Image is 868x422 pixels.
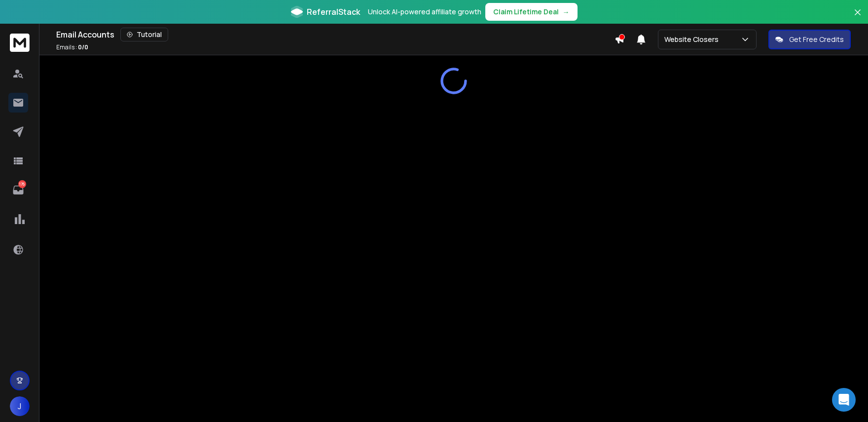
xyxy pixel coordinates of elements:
p: Emails : [56,43,88,51]
div: Email Accounts [56,28,615,41]
p: Unlock AI-powered affiliate growth [368,7,481,17]
span: → [563,7,570,17]
button: Get Free Credits [768,30,851,49]
div: Open Intercom Messenger [832,388,856,412]
p: Website Closers [664,35,723,44]
button: Tutorial [120,28,168,41]
p: 176 [18,180,26,188]
button: Claim Lifetime Deal→ [485,3,578,21]
button: Close banner [851,6,864,30]
button: J [10,396,30,416]
a: 176 [8,180,28,200]
span: ReferralStack [307,6,360,18]
p: Get Free Credits [789,35,844,44]
span: 0 / 0 [78,43,88,51]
